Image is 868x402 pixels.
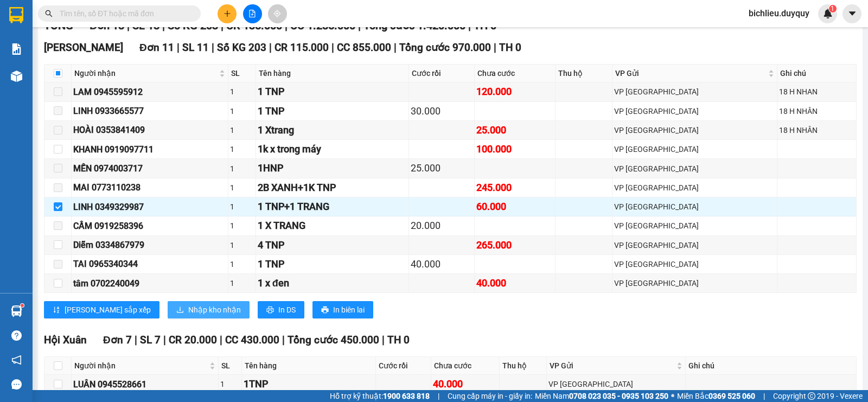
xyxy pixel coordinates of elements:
span: printer [266,306,274,315]
div: VP [GEOGRAPHIC_DATA] [548,378,684,390]
span: caret-down [847,9,857,18]
strong: 0708 023 035 - 0935 103 250 [569,392,668,400]
td: VP Sài Gòn [612,159,777,178]
div: KHANH 0919097711 [73,143,226,156]
span: CR 20.000 [169,334,217,346]
button: downloadNhập kho nhận [168,301,250,318]
span: In biên lai [333,304,365,316]
div: LINH 0349329987 [73,200,226,214]
div: VP [GEOGRAPHIC_DATA] [614,182,775,194]
sup: 1 [21,304,24,307]
div: 1 [230,277,253,289]
div: VP [GEOGRAPHIC_DATA] [614,163,775,175]
div: VP [GEOGRAPHIC_DATA] [614,201,775,213]
span: | [177,41,180,54]
th: Ghi chú [686,357,857,375]
span: Đơn 11 [139,41,174,54]
div: 40.000 [476,276,553,291]
div: 18 H NHAN [779,86,854,98]
div: 1 [230,239,253,251]
th: Tên hàng [242,357,376,375]
img: logo-vxr [9,7,23,23]
div: LINH 0933665577 [73,104,226,118]
span: Tổng cước 970.000 [399,41,491,54]
div: 1 [230,143,253,155]
input: Tìm tên, số ĐT hoặc mã đơn [60,8,188,20]
div: 4 TNP [258,238,407,253]
div: CẦM 0919258396 [73,219,226,233]
div: [PERSON_NAME] [9,9,96,34]
th: Ghi chú [777,65,857,82]
div: 0907330969 [9,47,96,62]
th: SL [228,65,256,82]
td: VP Sài Gòn [612,216,777,235]
div: tâm 0702240049 [73,277,226,290]
th: SL [219,357,241,375]
span: VP Gửi [615,67,766,79]
div: VP [GEOGRAPHIC_DATA] [614,239,775,251]
th: Tên hàng [256,65,409,82]
span: [PERSON_NAME] sắp xếp [65,304,151,316]
th: Chưa cước [431,357,499,375]
div: 18 H NHÂN [779,124,854,136]
div: 30.000 [411,104,473,119]
span: Hội Xuân [44,334,87,346]
div: 1 TNP [258,257,407,272]
div: 25.000 [411,161,473,176]
td: VP Sài Gòn [612,102,777,121]
div: 1 [230,124,253,136]
span: Miền Nam [535,390,668,402]
div: 1 [230,258,253,270]
span: | [382,334,385,346]
div: 2B XANH+1K TNP [258,180,407,195]
span: aim [273,10,281,17]
th: Chưa cước [475,65,556,82]
div: 40.000 [411,257,473,272]
span: | [438,390,439,402]
span: TH 0 [499,41,521,54]
span: search [45,10,53,17]
span: Nhập kho nhận [188,304,241,316]
td: VP Sài Gòn [612,274,777,293]
span: VP Gửi [550,360,674,372]
div: Diễm 0334867979 [73,238,226,252]
span: Đơn 7 [103,334,132,346]
span: Số KG 203 [217,41,266,54]
div: 1 X TRANG [258,218,407,233]
div: CONG [PERSON_NAME] [104,35,214,61]
span: sort-ascending [53,306,60,315]
span: [PERSON_NAME] [44,41,123,54]
span: notification [11,355,22,365]
div: 20.000 [411,218,473,233]
div: 1 [230,220,253,232]
span: | [494,41,496,54]
div: VP [GEOGRAPHIC_DATA] [614,105,775,117]
div: 120.000 [476,84,553,99]
div: 1 TNP+1 TRANG [258,199,407,214]
span: CC 855.000 [337,41,391,54]
div: 1 [220,378,239,390]
td: VP Sài Gòn [612,197,777,216]
div: 1 TNP [258,104,407,119]
div: VP [GEOGRAPHIC_DATA] [614,143,775,155]
div: 18 H NHÂN [779,105,854,117]
div: 0933171646 [104,61,214,76]
th: Cước rồi [409,65,475,82]
div: VP [GEOGRAPHIC_DATA] [614,86,775,98]
div: LAM 0945595912 [73,85,226,99]
div: VP [GEOGRAPHIC_DATA] [614,124,775,136]
div: VP [GEOGRAPHIC_DATA] [104,9,214,35]
div: 265.000 [476,238,553,253]
img: warehouse-icon [11,71,22,82]
span: 1 [831,5,834,12]
div: 1HNP [258,161,407,176]
div: 60.000 [476,199,553,214]
span: | [394,41,397,54]
span: CC 430.000 [225,334,279,346]
div: 1 x đen [258,276,407,291]
span: | [220,334,222,346]
button: sort-ascending[PERSON_NAME] sắp xếp [44,301,159,318]
span: CR 115.000 [275,41,329,54]
td: VP Sài Gòn [547,375,686,394]
th: Cước rồi [376,357,431,375]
